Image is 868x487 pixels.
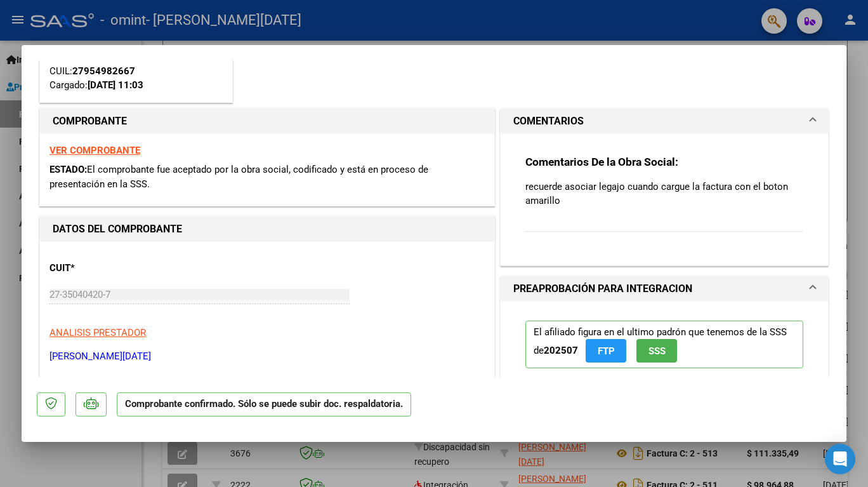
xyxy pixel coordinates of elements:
strong: 202507 [544,345,578,356]
div: 27954982667 [72,64,135,79]
strong: COMPROBANTE [53,115,127,127]
p: Comprobante confirmado. Sólo se puede subir doc. respaldatoria. [117,392,411,417]
p: [PERSON_NAME][DATE] [49,349,485,364]
mat-expansion-panel-header: PREAPROBACIÓN PARA INTEGRACION [501,276,828,302]
span: ANALISIS PRESTADOR [49,327,146,338]
p: CUIT [49,261,180,276]
span: SSS [648,345,666,357]
a: VER COMPROBANTE [49,145,140,156]
strong: DATOS DEL COMPROBANTE [53,223,182,235]
mat-expansion-panel-header: COMENTARIOS [501,109,828,134]
strong: [DATE] 11:03 [88,79,143,91]
p: recuerde asociar legajo cuando cargue la factura con el boton amarillo [525,180,803,208]
p: El afiliado figura en el ultimo padrón que tenemos de la SSS de [525,321,803,368]
h1: PREAPROBACIÓN PARA INTEGRACION [513,281,692,297]
button: SSS [636,339,677,363]
div: Open Intercom Messenger [825,444,855,474]
strong: Comentarios De la Obra Social: [525,156,678,168]
span: FTP [598,345,615,357]
h1: COMENTARIOS [513,114,584,129]
span: ESTADO: [49,164,87,175]
div: COMENTARIOS [501,134,828,265]
button: FTP [586,339,626,363]
span: El comprobante fue aceptado por la obra social, codificado y está en proceso de presentación en l... [49,164,428,190]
